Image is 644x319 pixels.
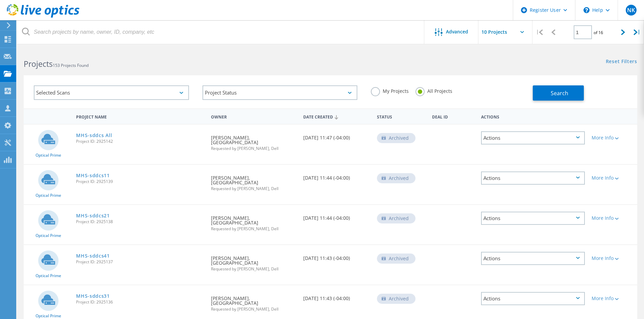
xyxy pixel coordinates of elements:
[300,165,374,187] div: [DATE] 11:44 (-04:00)
[208,125,300,157] div: [PERSON_NAME], [GEOGRAPHIC_DATA]
[208,285,300,318] div: [PERSON_NAME], [GEOGRAPHIC_DATA]
[371,87,409,94] label: My Projects
[300,110,374,123] div: Date Created
[35,314,61,318] span: Optical Prime
[300,205,374,227] div: [DATE] 11:44 (-04:00)
[377,213,415,223] div: Archived
[208,165,300,197] div: [PERSON_NAME], [GEOGRAPHIC_DATA]
[583,7,590,13] svg: \n
[208,205,300,238] div: [PERSON_NAME], [GEOGRAPHIC_DATA]
[76,173,110,178] a: MHS-sddcs11
[211,227,296,231] span: Requested by [PERSON_NAME], Dell
[627,7,635,13] span: NK
[76,294,110,298] a: MHS-sddcs31
[415,87,452,94] label: All Projects
[630,20,644,44] div: |
[208,245,300,278] div: [PERSON_NAME], [GEOGRAPHIC_DATA]
[481,252,585,265] div: Actions
[76,180,204,184] span: Project ID: 2925139
[481,171,585,185] div: Actions
[377,294,415,304] div: Archived
[76,133,112,138] a: MHS-sddcs All
[592,216,634,220] div: More Info
[429,110,478,123] div: Deal Id
[481,212,585,225] div: Actions
[551,89,568,97] span: Search
[446,29,468,34] span: Advanced
[211,147,296,151] span: Requested by [PERSON_NAME], Dell
[533,85,584,101] button: Search
[76,220,204,224] span: Project ID: 2925138
[35,234,61,238] span: Optical Prime
[7,14,79,19] a: Live Optics Dashboard
[592,296,634,301] div: More Info
[76,254,110,258] a: MHS-sddcs41
[481,131,585,144] div: Actions
[76,260,204,264] span: Project ID: 2925137
[377,173,415,183] div: Archived
[202,85,358,100] div: Project Status
[73,110,208,123] div: Project Name
[300,285,374,308] div: [DATE] 11:43 (-04:00)
[211,307,296,311] span: Requested by [PERSON_NAME], Dell
[34,85,189,100] div: Selected Scans
[377,254,415,264] div: Archived
[53,62,89,68] span: 153 Projects Found
[478,110,588,123] div: Actions
[592,135,634,140] div: More Info
[76,300,204,304] span: Project ID: 2925136
[300,245,374,267] div: [DATE] 11:43 (-04:00)
[606,59,637,65] a: Reset Filters
[208,110,300,123] div: Owner
[300,125,374,147] div: [DATE] 11:47 (-04:00)
[24,58,53,69] b: Projects
[17,20,425,44] input: Search projects by name, owner, ID, company, etc
[374,110,429,123] div: Status
[76,139,204,143] span: Project ID: 2925142
[35,153,61,157] span: Optical Prime
[592,256,634,261] div: More Info
[76,213,110,218] a: MHS-sddcs21
[532,20,546,44] div: |
[211,267,296,271] span: Requested by [PERSON_NAME], Dell
[594,30,603,35] span: of 16
[377,133,415,143] div: Archived
[35,274,61,278] span: Optical Prime
[481,292,585,305] div: Actions
[592,176,634,180] div: More Info
[35,193,61,197] span: Optical Prime
[211,187,296,191] span: Requested by [PERSON_NAME], Dell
